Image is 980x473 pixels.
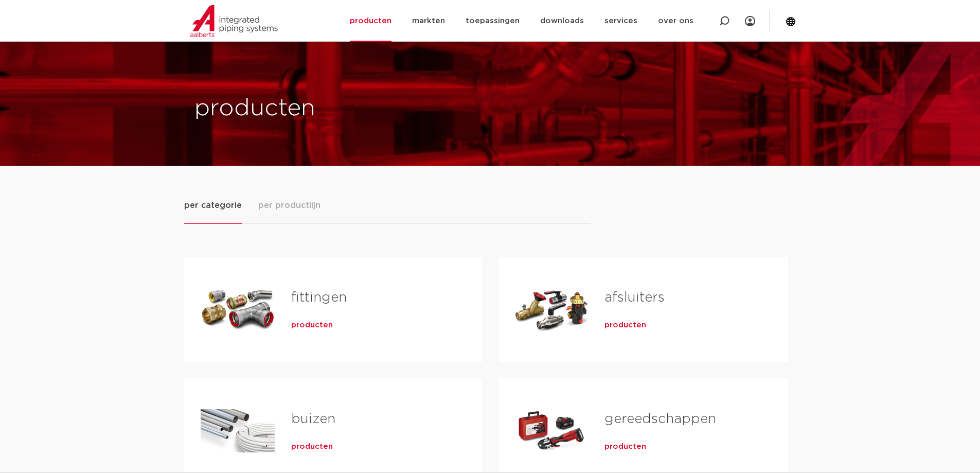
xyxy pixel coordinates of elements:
a: producten [604,320,646,330]
a: producten [604,442,646,452]
a: buizen [291,412,335,426]
span: per categorie [184,199,242,212]
a: producten [291,442,333,452]
h1: producten [194,92,485,125]
a: afsluiters [604,291,665,304]
a: gereedschappen [604,412,716,426]
a: producten [291,320,333,330]
span: per productlijn [258,199,320,212]
a: fittingen [291,291,347,304]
